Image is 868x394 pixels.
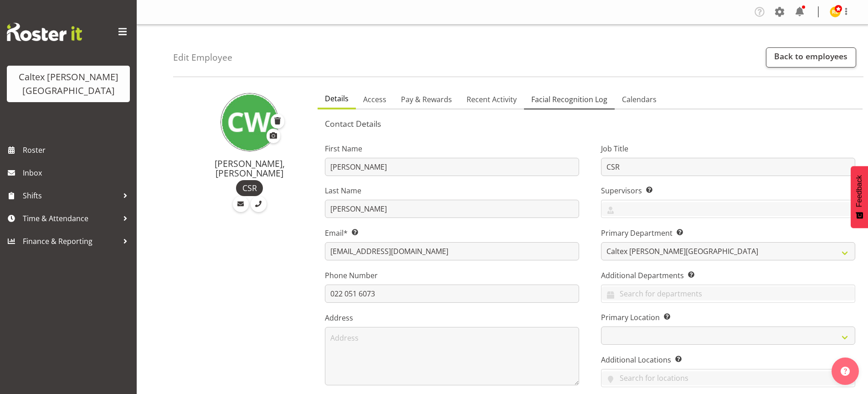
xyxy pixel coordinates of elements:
[192,159,307,178] h4: [PERSON_NAME], [PERSON_NAME]
[601,228,855,238] label: Primary Department
[601,270,855,281] label: Additional Departments
[325,200,579,218] input: Last Name
[173,52,232,62] h4: Edit Employee
[401,94,452,105] span: Pay & Rewards
[325,93,349,104] span: Details
[601,371,855,385] input: Search for locations
[467,94,517,105] span: Recent Activity
[622,94,657,105] span: Calendars
[325,119,855,129] h5: Contact Details
[325,312,579,323] label: Address
[16,70,121,98] div: Caltex [PERSON_NAME][GEOGRAPHIC_DATA]
[325,270,579,281] label: Phone Number
[325,285,579,303] input: Phone Number
[242,182,257,194] span: CSR
[23,143,132,157] span: Roster
[851,166,868,228] button: Feedback - Show survey
[221,93,279,151] img: connor-wasley10956.jpg
[601,158,855,176] input: Job Title
[855,175,863,207] span: Feedback
[23,212,118,225] span: Time & Attendance
[766,47,856,67] a: Back to employees
[325,185,579,196] label: Last Name
[601,312,855,323] label: Primary Location
[251,196,267,212] a: Call Employee
[233,196,249,212] a: Email Employee
[325,143,579,154] label: First Name
[7,23,82,41] img: Rosterit website logo
[841,367,850,376] img: help-xxl-2.png
[363,94,386,105] span: Access
[23,189,118,202] span: Shifts
[23,234,118,248] span: Finance & Reporting
[601,286,855,301] input: Search for departments
[325,158,579,176] input: First Name
[325,228,579,238] label: Email*
[601,354,855,365] label: Additional Locations
[325,242,579,260] input: Email Address
[830,6,841,17] img: reece-lewis10949.jpg
[601,185,855,196] label: Supervisors
[23,166,132,180] span: Inbox
[531,94,607,105] span: Facial Recognition Log
[601,143,855,154] label: Job Title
